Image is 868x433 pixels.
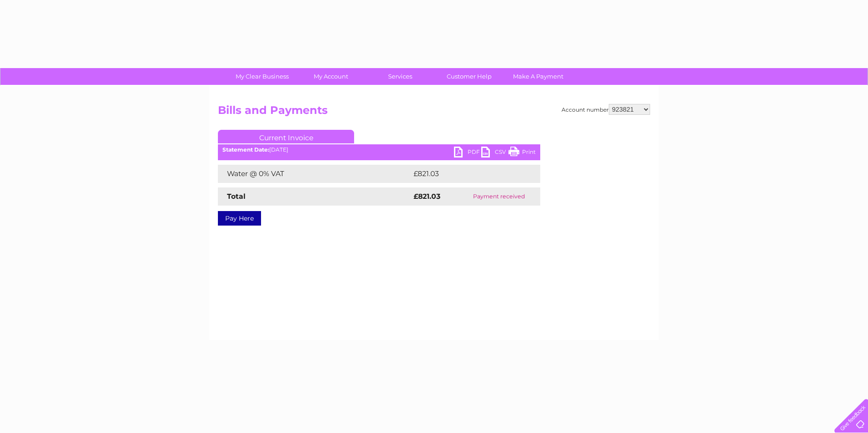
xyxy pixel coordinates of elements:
[414,192,440,201] strong: £821.03
[218,104,650,121] h2: Bills and Payments
[508,147,536,160] a: Print
[218,130,354,143] a: Current Invoice
[432,68,507,85] a: Customer Help
[225,68,300,85] a: My Clear Business
[363,68,438,85] a: Services
[562,104,650,115] div: Account number
[218,211,261,226] a: Pay Here
[227,192,246,201] strong: Total
[481,147,508,160] a: CSV
[454,147,481,160] a: PDF
[501,68,576,85] a: Make A Payment
[294,68,369,85] a: My Account
[222,146,269,153] b: Statement Date:
[458,187,540,206] td: Payment received
[218,165,411,183] td: Water @ 0% VAT
[218,147,540,153] div: [DATE]
[411,165,523,183] td: £821.03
